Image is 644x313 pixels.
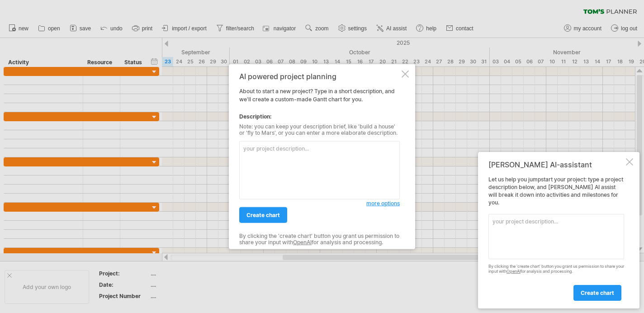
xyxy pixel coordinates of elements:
[239,207,287,223] a: create chart
[293,239,312,246] a: OpenAI
[239,72,400,81] div: AI powered project planning
[581,289,614,296] span: create chart
[239,72,400,241] div: About to start a new project? Type in a short description, and we'll create a custom-made Gantt c...
[573,285,621,301] a: create chart
[366,200,400,207] span: more options
[488,160,624,169] div: [PERSON_NAME] AI-assistant
[507,269,521,274] a: OpenAI
[246,212,280,218] span: create chart
[239,233,400,246] div: By clicking the 'create chart' button you grant us permission to share your input with for analys...
[239,113,400,121] div: Description:
[366,199,400,208] a: more options
[488,264,624,274] div: By clicking the 'create chart' button you grant us permission to share your input with for analys...
[239,123,400,137] div: Note: you can keep your description brief, like 'build a house' or 'fly to Mars', or you can ente...
[488,176,624,300] div: Let us help you jumpstart your project: type a project description below, and [PERSON_NAME] AI as...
